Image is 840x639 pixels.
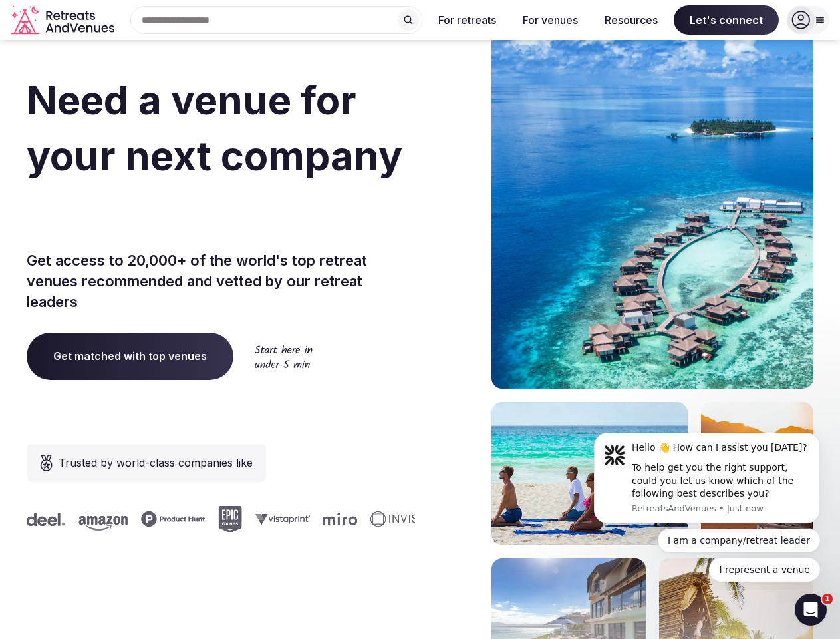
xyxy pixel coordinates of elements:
img: woman sitting in back of truck with camels [701,402,813,545]
svg: Deel company logo [25,513,64,526]
iframe: Intercom notifications message [574,421,840,590]
svg: Invisible company logo [369,511,442,527]
button: For retreats [428,5,507,35]
p: Get access to 20,000+ of the world's top retreat venues recommended and vetted by our retreat lea... [27,250,415,312]
img: Start here in under 5 min [255,345,313,368]
iframe: Intercom live chat [795,594,827,626]
span: Need a venue for your next company [27,76,402,180]
svg: Miro company logo [322,513,356,525]
span: Let's connect [674,5,779,35]
button: For venues [512,5,589,35]
svg: Epic Games company logo [217,506,241,532]
span: 1 [822,594,833,604]
button: Resources [594,5,668,35]
a: Get matched with top venues [27,333,233,379]
svg: Vistaprint company logo [254,513,309,525]
a: Visit the homepage [11,5,117,35]
svg: Retreats and Venues company logo [11,5,117,35]
img: yoga on tropical beach [491,402,688,545]
span: Trusted by world-class companies like [59,455,253,471]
